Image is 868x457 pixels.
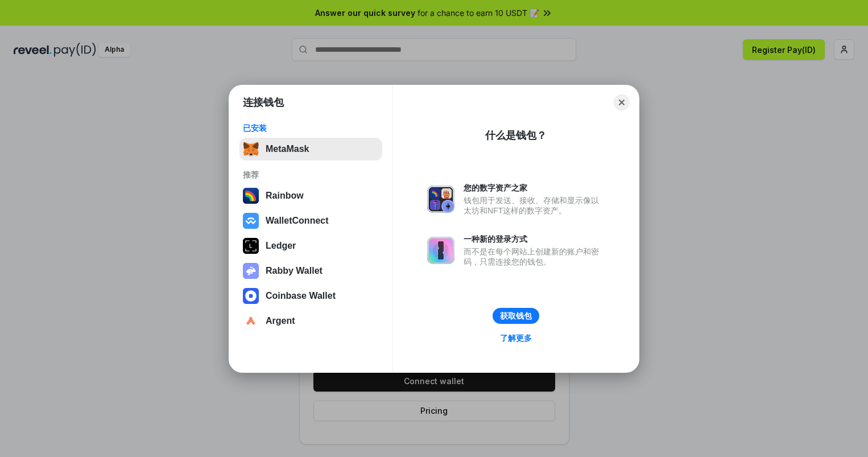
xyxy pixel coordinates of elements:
div: Argent [266,316,295,326]
button: WalletConnect [239,209,382,232]
img: svg+xml,%3Csvg%20width%3D%2228%22%20height%3D%2228%22%20viewBox%3D%220%200%2028%2028%22%20fill%3D... [243,313,259,329]
div: Coinbase Wallet [266,291,336,301]
div: 而不是在每个网站上创建新的账户和密码，只需连接您的钱包。 [464,246,605,267]
img: svg+xml,%3Csvg%20xmlns%3D%22http%3A%2F%2Fwww.w3.org%2F2000%2Fsvg%22%20fill%3D%22none%22%20viewBox... [427,237,454,264]
div: 已安装 [243,123,379,133]
div: Rabby Wallet [266,266,323,276]
div: MetaMask [266,144,309,154]
a: 了解更多 [493,331,539,345]
button: MetaMask [239,138,382,160]
div: 您的数字资产之家 [464,183,605,193]
button: 获取钱包 [493,308,539,324]
div: Rainbow [266,191,304,201]
button: Ledger [239,234,382,257]
div: WalletConnect [266,216,329,226]
div: 了解更多 [500,333,532,343]
img: svg+xml,%3Csvg%20width%3D%2228%22%20height%3D%2228%22%20viewBox%3D%220%200%2028%2028%22%20fill%3D... [243,288,259,304]
div: 什么是钱包？ [485,129,547,142]
button: Rainbow [239,184,382,207]
div: Ledger [266,241,296,251]
img: svg+xml,%3Csvg%20width%3D%22120%22%20height%3D%22120%22%20viewBox%3D%220%200%20120%20120%22%20fil... [243,188,259,204]
img: svg+xml,%3Csvg%20fill%3D%22none%22%20height%3D%2233%22%20viewBox%3D%220%200%2035%2033%22%20width%... [243,141,259,157]
button: Coinbase Wallet [239,285,382,307]
div: 推荐 [243,170,379,180]
img: svg+xml,%3Csvg%20xmlns%3D%22http%3A%2F%2Fwww.w3.org%2F2000%2Fsvg%22%20fill%3D%22none%22%20viewBox... [243,263,259,279]
div: 一种新的登录方式 [464,234,605,244]
div: 钱包用于发送、接收、存储和显示像以太坊和NFT这样的数字资产。 [464,195,605,216]
button: Argent [239,310,382,332]
img: svg+xml,%3Csvg%20xmlns%3D%22http%3A%2F%2Fwww.w3.org%2F2000%2Fsvg%22%20width%3D%2228%22%20height%3... [243,238,259,254]
button: Rabby Wallet [239,260,382,282]
img: svg+xml,%3Csvg%20xmlns%3D%22http%3A%2F%2Fwww.w3.org%2F2000%2Fsvg%22%20fill%3D%22none%22%20viewBox... [427,186,454,213]
div: 获取钱包 [500,311,532,321]
h1: 连接钱包 [243,96,284,109]
img: svg+xml,%3Csvg%20width%3D%2228%22%20height%3D%2228%22%20viewBox%3D%220%200%2028%2028%22%20fill%3D... [243,213,259,229]
button: Close [614,94,630,110]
